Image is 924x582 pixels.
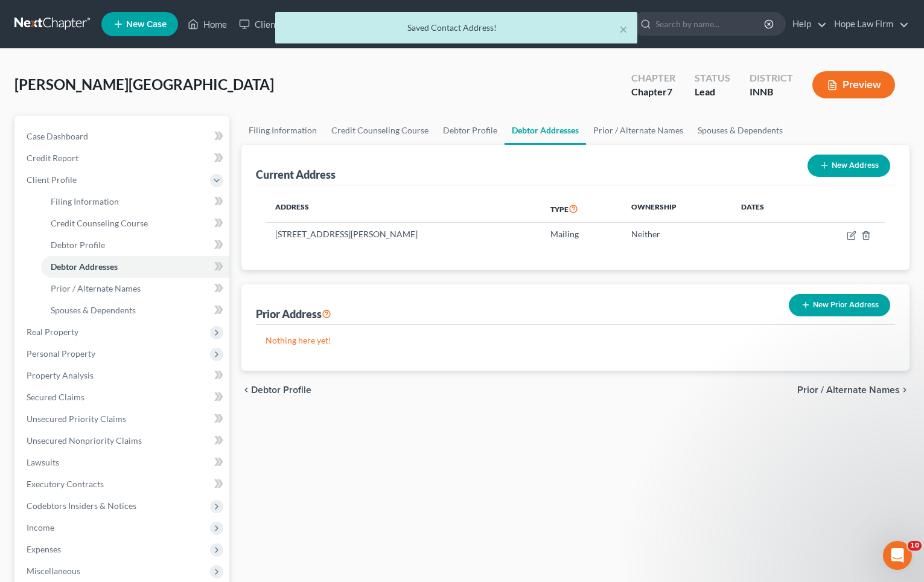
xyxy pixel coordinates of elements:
span: Real Property [27,327,78,337]
a: Debtor Addresses [505,116,586,145]
a: Prior / Alternate Names [41,278,229,299]
div: Saved Contact Address! [285,22,628,34]
span: Personal Property [27,348,95,359]
button: New Prior Address [789,294,890,316]
span: Codebtors Insiders & Notices [27,500,136,511]
div: Lead [695,85,730,99]
a: Debtor Profile [436,116,505,145]
a: Spouses & Dependents [690,116,790,145]
a: Prior / Alternate Names [586,116,690,145]
a: Unsecured Priority Claims [17,408,229,430]
td: Neither [622,223,731,246]
span: Credit Report [27,153,78,163]
iframe: Intercom live chat [883,541,912,570]
div: Chapter [631,85,675,99]
span: Property Analysis [27,370,94,380]
button: × [619,22,628,36]
button: chevron_left Debtor Profile [241,385,311,395]
a: Filing Information [241,116,324,145]
span: Case Dashboard [27,131,88,141]
span: 10 [908,541,922,551]
span: 7 [667,86,672,97]
span: Spouses & Dependents [51,305,136,315]
span: Lawsuits [27,457,59,467]
a: Unsecured Nonpriority Claims [17,430,229,452]
th: Ownership [622,195,731,223]
a: Secured Claims [17,386,229,408]
a: Case Dashboard [17,126,229,147]
a: Credit Counseling Course [41,213,229,234]
div: Status [695,71,730,85]
th: Type [541,195,622,223]
i: chevron_left [241,385,251,395]
span: Prior / Alternate Names [797,385,900,395]
button: Prior / Alternate Names chevron_right [797,385,910,395]
span: Credit Counseling Course [51,218,148,228]
a: Lawsuits [17,452,229,473]
span: Miscellaneous [27,566,80,576]
td: [STREET_ADDRESS][PERSON_NAME] [266,223,541,246]
span: Debtor Addresses [51,261,118,272]
span: Client Profile [27,174,77,185]
div: Prior Address [256,307,331,321]
span: Unsecured Priority Claims [27,414,126,424]
p: Nothing here yet! [266,334,885,347]
button: New Address [808,155,890,177]
a: Debtor Addresses [41,256,229,278]
i: chevron_right [900,385,910,395]
a: Filing Information [41,191,229,213]
a: Spouses & Dependents [41,299,229,321]
span: Prior / Alternate Names [51,283,141,293]
a: Debtor Profile [41,234,229,256]
span: Unsecured Nonpriority Claims [27,435,142,446]
a: Executory Contracts [17,473,229,495]
div: Current Address [256,167,336,182]
div: INNB [750,85,793,99]
a: Credit Report [17,147,229,169]
td: Mailing [541,223,622,246]
div: Chapter [631,71,675,85]
button: Preview [812,71,895,98]
span: Filing Information [51,196,119,206]
th: Address [266,195,541,223]
a: Credit Counseling Course [324,116,436,145]
span: Debtor Profile [51,240,105,250]
th: Dates [731,195,803,223]
span: Expenses [27,544,61,554]
span: Income [27,522,54,532]
div: District [750,71,793,85]
a: Property Analysis [17,365,229,386]
span: [PERSON_NAME][GEOGRAPHIC_DATA] [14,75,274,93]
span: Executory Contracts [27,479,104,489]
span: Secured Claims [27,392,84,402]
span: Debtor Profile [251,385,311,395]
